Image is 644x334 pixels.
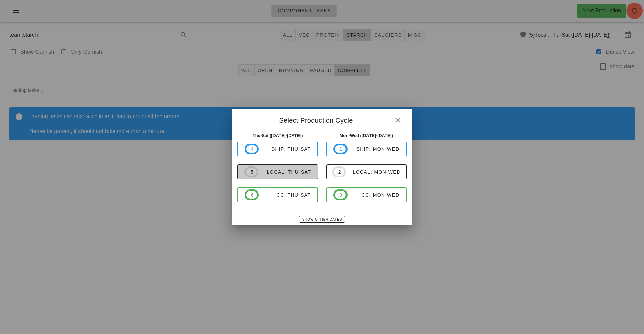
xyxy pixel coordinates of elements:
span: 4 [251,145,253,153]
span: 3 [339,191,342,199]
button: Show Other Dates [299,216,345,223]
strong: Mon-Wed ([DATE]-[DATE]) [340,133,393,138]
div: local: Mon-Wed [346,169,401,175]
div: CC: Mon-Wed [348,192,400,198]
span: 2 [338,168,340,176]
span: 6 [251,191,253,199]
button: 3CC: Mon-Wed [326,187,407,202]
div: ship: Mon-Wed [348,146,400,152]
span: 5 [250,168,253,176]
div: Select Production Cycle [232,109,412,130]
strong: Thu-Sat ([DATE]-[DATE]) [253,133,303,138]
span: 1 [339,145,342,153]
div: ship: Thu-Sat [259,146,311,152]
div: local: Thu-Sat [258,169,311,175]
button: 2local: Mon-Wed [326,164,407,179]
button: 1ship: Mon-Wed [326,142,407,156]
div: CC: Thu-Sat [259,192,311,198]
button: 6CC: Thu-Sat [237,187,318,202]
button: 5local: Thu-Sat [237,164,318,179]
span: Show Other Dates [302,217,342,221]
button: 4ship: Thu-Sat [237,142,318,156]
